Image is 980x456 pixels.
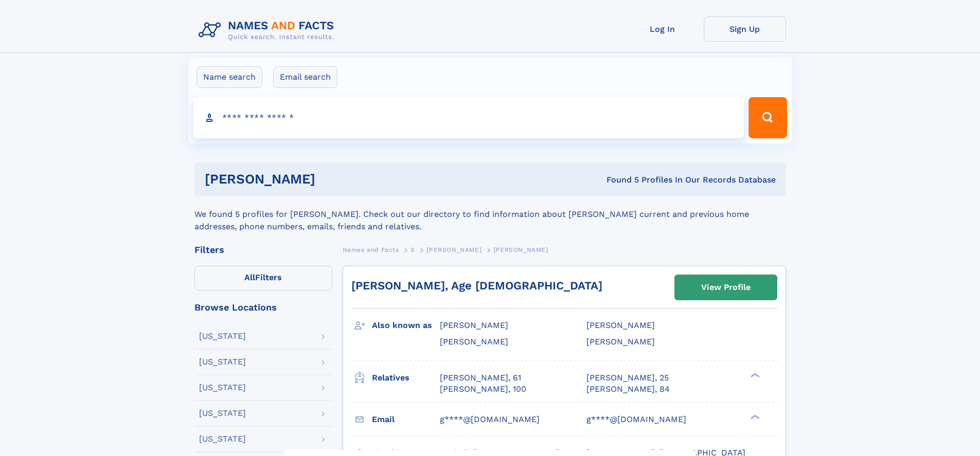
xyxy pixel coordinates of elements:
div: [US_STATE] [199,409,246,417]
a: S [411,243,415,256]
a: [PERSON_NAME], 61 [440,372,521,384]
div: [US_STATE] [199,358,246,366]
div: Filters [194,245,332,254]
div: [US_STATE] [199,435,246,443]
label: Filters [194,266,332,290]
a: [PERSON_NAME], 25 [586,372,669,384]
h1: [PERSON_NAME] [205,173,461,186]
label: Email search [273,66,337,88]
input: search input [193,97,744,138]
a: [PERSON_NAME], 100 [440,384,526,395]
a: [PERSON_NAME], Age [DEMOGRAPHIC_DATA] [351,279,602,292]
a: [PERSON_NAME] [426,243,482,256]
div: ❯ [748,372,760,378]
div: We found 5 profiles for [PERSON_NAME]. Check out our directory to find information about [PERSON_... [194,196,786,233]
h3: Relatives [372,369,440,387]
button: Search Button [749,97,787,138]
div: [US_STATE] [199,332,246,340]
span: [PERSON_NAME] [426,246,482,253]
span: [PERSON_NAME] [586,337,655,346]
a: Sign Up [704,16,786,42]
a: Log In [621,16,704,42]
span: S [411,246,415,253]
div: ❯ [748,413,760,420]
span: All [244,272,255,282]
div: [US_STATE] [199,384,246,392]
label: Name search [197,66,262,88]
span: [PERSON_NAME] [440,337,508,346]
a: [PERSON_NAME], 84 [586,384,670,395]
span: [PERSON_NAME] [493,246,548,253]
div: View Profile [701,276,751,299]
h3: Also known as [372,317,440,334]
div: Browse Locations [194,303,332,312]
a: Names and Facts [343,243,399,256]
a: View Profile [675,275,777,300]
h3: Email [372,411,440,428]
span: [PERSON_NAME] [440,320,508,330]
img: Logo Names and Facts [194,16,343,44]
div: Found 5 Profiles In Our Records Database [461,174,776,186]
span: [PERSON_NAME] [586,320,655,330]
